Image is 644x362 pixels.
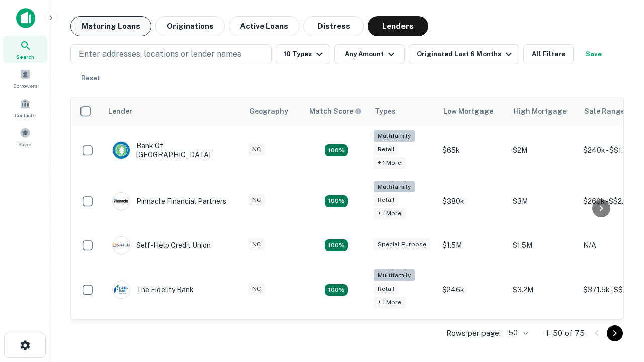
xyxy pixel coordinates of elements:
[113,281,130,298] img: picture
[368,16,428,36] button: Lenders
[112,281,194,299] div: The Fidelity Bank
[374,239,430,250] div: Special Purpose
[374,130,415,142] div: Multifamily
[248,239,265,250] div: NC
[113,142,130,159] img: picture
[446,327,501,339] p: Rows per page:
[607,325,623,341] button: Go to next page
[374,144,399,155] div: Retail
[16,8,35,28] img: capitalize-icon.png
[374,269,415,281] div: Multifamily
[514,105,567,117] div: High Mortgage
[523,44,574,64] button: All Filters
[546,327,585,339] p: 1–50 of 75
[578,44,610,64] button: Save your search to get updates of matches that match your search criteria.
[3,123,47,150] a: Saved
[334,44,405,64] button: Any Amount
[15,111,35,119] span: Contacts
[303,97,369,125] th: Capitalize uses an advanced AI algorithm to match your search with the best lender. The match sco...
[248,144,265,155] div: NC
[508,226,578,264] td: $1.5M
[79,48,242,60] p: Enter addresses, locations or lender names
[409,44,519,64] button: Originated Last 6 Months
[584,105,625,117] div: Sale Range
[325,284,348,296] div: Matching Properties: 10, hasApolloMatch: undefined
[113,237,130,254] img: picture
[508,97,578,125] th: High Mortgage
[325,239,348,251] div: Matching Properties: 11, hasApolloMatch: undefined
[443,105,493,117] div: Low Mortgage
[108,105,132,117] div: Lender
[248,283,265,295] div: NC
[508,264,578,315] td: $3.2M
[437,264,508,315] td: $246k
[112,141,233,159] div: Bank Of [GEOGRAPHIC_DATA]
[303,16,364,36] button: Distress
[248,194,265,206] div: NC
[16,53,34,61] span: Search
[70,44,272,64] button: Enter addresses, locations or lender names
[325,144,348,156] div: Matching Properties: 17, hasApolloMatch: undefined
[249,105,288,117] div: Geography
[375,105,396,117] div: Types
[113,193,130,210] img: picture
[508,176,578,227] td: $3M
[74,68,107,88] button: Reset
[112,192,226,210] div: Pinnacle Financial Partners
[309,106,362,117] div: Capitalize uses an advanced AI algorithm to match your search with the best lender. The match sco...
[374,181,415,193] div: Multifamily
[70,16,151,36] button: Maturing Loans
[374,297,406,308] div: + 1 more
[508,125,578,176] td: $2M
[102,97,243,125] th: Lender
[374,208,406,219] div: + 1 more
[374,157,406,169] div: + 1 more
[3,36,47,63] a: Search
[229,16,299,36] button: Active Loans
[3,65,47,92] a: Borrowers
[155,16,225,36] button: Originations
[437,176,508,227] td: $380k
[309,106,360,117] h6: Match Score
[276,44,330,64] button: 10 Types
[505,326,530,340] div: 50
[243,97,303,125] th: Geography
[417,48,515,60] div: Originated Last 6 Months
[18,140,33,148] span: Saved
[13,82,37,90] span: Borrowers
[374,283,399,295] div: Retail
[594,282,644,330] iframe: Chat Widget
[437,226,508,264] td: $1.5M
[369,97,437,125] th: Types
[3,94,47,121] a: Contacts
[325,195,348,207] div: Matching Properties: 17, hasApolloMatch: undefined
[437,97,508,125] th: Low Mortgage
[437,125,508,176] td: $65k
[374,194,399,206] div: Retail
[112,236,211,254] div: Self-help Credit Union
